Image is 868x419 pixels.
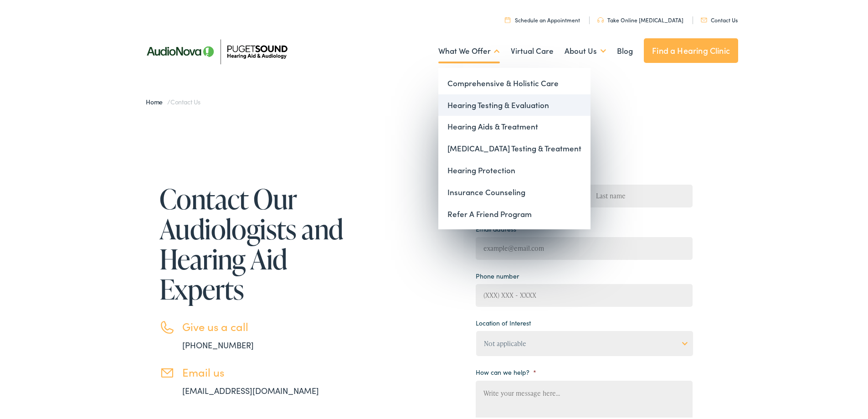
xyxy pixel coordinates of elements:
label: Phone number [476,270,519,278]
label: Location of Interest [476,317,531,325]
a: Home [146,95,167,104]
a: [PHONE_NUMBER] [182,337,254,349]
a: Blog [617,32,633,66]
a: Comprehensive & Holistic Care [438,71,591,93]
span: / [146,95,200,104]
label: How can we help? [476,366,536,374]
input: example@email.com [476,235,693,258]
a: Hearing Protection [438,158,591,180]
a: Find a Hearing Clinic [644,36,738,61]
a: Contact Us [701,14,738,22]
h1: Contact Our Audiologists and Hearing Aid Experts [159,182,346,302]
img: utility icon [701,16,707,21]
a: [EMAIL_ADDRESS][DOMAIN_NAME] [182,383,319,394]
a: Hearing Aids & Treatment [438,114,591,136]
label: Email address [476,223,523,231]
a: About Us [565,32,606,66]
a: [MEDICAL_DATA] Testing & Treatment [438,136,591,158]
a: Refer A Friend Program [438,202,591,223]
a: Schedule an Appointment [505,14,580,22]
a: What We Offer [438,32,500,66]
a: Hearing Testing & Evaluation [438,93,591,114]
a: Take Online [MEDICAL_DATA] [597,14,683,22]
input: (XXX) XXX - XXXX [476,282,693,305]
img: utility icon [597,16,604,21]
h3: Email us [182,364,346,377]
a: Virtual Care [511,32,554,66]
a: Insurance Counseling [438,180,591,202]
h3: Give us a call [182,318,346,331]
img: utility icon [505,15,510,21]
input: Last name [588,183,693,206]
span: Contact Us [170,95,200,104]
